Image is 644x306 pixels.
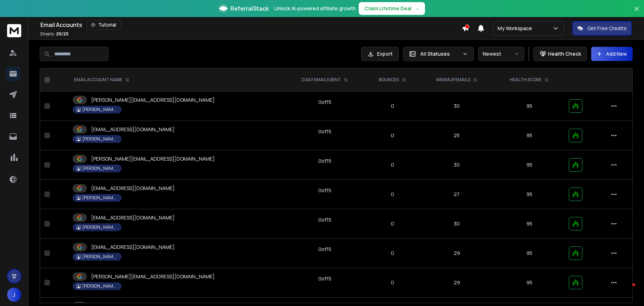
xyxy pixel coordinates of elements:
[91,273,215,280] p: [PERSON_NAME][EMAIL_ADDRESS][DOMAIN_NAME]
[420,239,494,268] td: 29
[494,121,565,150] td: 95
[370,250,415,257] p: 0
[82,224,118,230] p: [PERSON_NAME] Workspace
[494,180,565,209] td: 95
[420,209,494,239] td: 30
[91,244,175,251] p: [EMAIL_ADDRESS][DOMAIN_NAME]
[379,77,399,83] p: BOUNCES
[82,283,118,289] p: [PERSON_NAME] Workspace
[420,268,494,297] td: 29
[91,126,175,133] p: [EMAIL_ADDRESS][DOMAIN_NAME]
[82,166,118,171] p: [PERSON_NAME] Workspace
[533,47,587,61] button: Health Check
[494,91,565,121] td: 95
[302,77,341,83] p: DAILY EMAILS SENT
[318,128,331,135] div: 0 of 15
[548,50,581,57] p: Health Check
[361,47,399,61] button: Export
[86,20,121,30] button: Tutorial
[318,157,331,165] div: 0 of 15
[74,77,129,83] div: EMAIL ACCOUNT NAME
[91,185,175,192] p: [EMAIL_ADDRESS][DOMAIN_NAME]
[82,254,118,260] p: [PERSON_NAME] Workspace
[436,77,470,83] p: WARMUP EMAILS
[91,214,175,221] p: [EMAIL_ADDRESS][DOMAIN_NAME]
[494,268,565,297] td: 95
[420,50,459,57] p: All Statuses
[359,2,425,15] button: Claim Lifetime Deal→
[494,239,565,268] td: 95
[274,5,356,12] p: Unlock AI-powered affiliate growth
[591,47,633,61] button: Add New
[494,209,565,239] td: 95
[572,21,632,35] button: Get Free Credits
[632,4,641,21] button: Close banner
[56,31,68,37] span: 25 / 25
[82,136,118,142] p: [PERSON_NAME] Workspace
[370,102,415,110] p: 0
[420,91,494,121] td: 30
[370,161,415,168] p: 0
[7,288,21,302] button: J
[370,279,415,286] p: 0
[420,180,494,209] td: 27
[91,155,215,162] p: [PERSON_NAME][EMAIL_ADDRESS][DOMAIN_NAME]
[318,216,331,223] div: 0 of 15
[420,150,494,180] td: 30
[414,5,419,12] span: →
[318,187,331,194] div: 0 of 15
[370,220,415,227] p: 0
[82,195,118,201] p: [PERSON_NAME] Workspace
[91,96,215,104] p: [PERSON_NAME][EMAIL_ADDRESS][DOMAIN_NAME]
[318,99,331,106] div: 0 of 15
[40,20,462,30] div: Email Accounts
[618,282,635,299] iframe: Intercom live chat
[420,121,494,150] td: 25
[318,275,331,282] div: 0 of 15
[587,25,627,32] p: Get Free Credits
[478,47,524,61] button: Newest
[318,246,331,253] div: 0 of 15
[498,25,535,32] p: My Workspace
[370,132,415,139] p: 0
[510,77,542,83] p: HEALTH SCORE
[40,31,68,37] p: Emails :
[230,4,269,13] span: ReferralStack
[494,150,565,180] td: 95
[370,191,415,198] p: 0
[82,107,118,112] p: [PERSON_NAME] Workspace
